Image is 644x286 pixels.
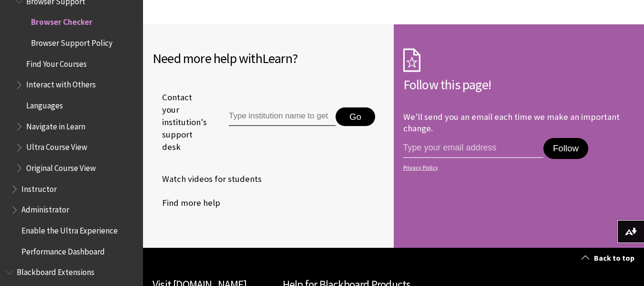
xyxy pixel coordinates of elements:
[403,138,543,158] input: email address
[153,91,207,154] span: Contact your institution's support desk
[153,172,262,186] a: Watch videos for students
[543,138,588,159] button: Follow
[574,249,644,267] a: Back to top
[403,48,420,72] img: Subscription Icon
[21,202,69,215] span: Administrator
[17,265,94,277] span: Blackboard Extensions
[403,74,635,95] h2: Follow this page!
[153,196,220,210] a: Find more help
[31,14,92,27] span: Browser Checker
[403,164,632,171] a: Privacy Policy
[262,50,292,67] span: Learn
[26,56,87,69] span: Find Your Courses
[336,107,375,127] button: Go
[153,48,384,68] h2: Need more help with ?
[403,111,620,134] p: We'll send you an email each time we make an important change.
[21,181,57,194] span: Instructor
[26,160,96,173] span: Original Course View
[31,35,112,48] span: Browser Support Policy
[21,244,105,256] span: Performance Dashboard
[26,97,63,110] span: Languages
[26,139,87,152] span: Ultra Course View
[229,107,336,127] input: Type institution name to get support
[26,118,85,131] span: Navigate in Learn
[21,222,118,235] span: Enable the Ultra Experience
[26,77,96,90] span: Interact with Others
